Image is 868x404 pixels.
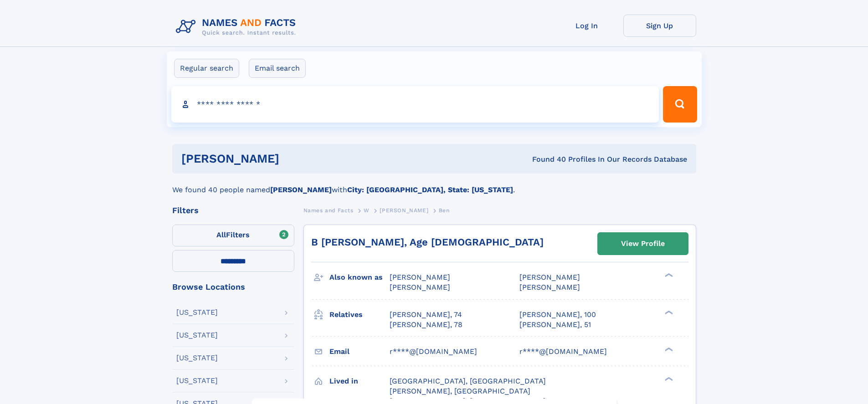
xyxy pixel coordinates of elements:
[172,283,294,291] div: Browse Locations
[176,377,218,384] div: [US_STATE]
[390,320,462,330] a: [PERSON_NAME], 78
[663,346,673,352] div: ❯
[172,225,294,246] label: Filters
[663,309,673,315] div: ❯
[519,283,580,291] span: [PERSON_NAME]
[181,153,406,164] h1: [PERSON_NAME]
[598,233,688,255] a: View Profile
[663,272,673,278] div: ❯
[406,154,687,164] div: Found 40 Profiles In Our Records Database
[621,233,665,254] div: View Profile
[172,206,294,215] div: Filters
[347,185,513,194] b: City: [GEOGRAPHIC_DATA], State: [US_STATE]
[439,207,450,214] span: Ben
[329,344,390,359] h3: Email
[663,86,697,123] button: Search Button
[663,376,673,382] div: ❯
[176,354,218,362] div: [US_STATE]
[311,236,544,248] a: B [PERSON_NAME], Age [DEMOGRAPHIC_DATA]
[329,373,390,389] h3: Lived in
[303,205,354,216] a: Names and Facts
[176,332,218,339] div: [US_STATE]
[364,207,370,214] span: W
[249,59,306,78] label: Email search
[390,387,530,395] span: [PERSON_NAME], [GEOGRAPHIC_DATA]
[390,377,546,385] span: [GEOGRAPHIC_DATA], [GEOGRAPHIC_DATA]
[176,309,218,316] div: [US_STATE]
[550,15,623,37] a: Log In
[172,15,303,39] img: Logo Names and Facts
[329,307,390,322] h3: Relatives
[390,273,450,281] span: [PERSON_NAME]
[380,207,428,214] span: [PERSON_NAME]
[174,59,239,78] label: Regular search
[216,230,226,239] span: All
[380,205,428,216] a: [PERSON_NAME]
[172,174,696,195] div: We found 40 people named with .
[270,185,332,194] b: [PERSON_NAME]
[390,283,450,291] span: [PERSON_NAME]
[329,270,390,285] h3: Also known as
[171,86,659,123] input: search input
[519,320,591,330] a: [PERSON_NAME], 51
[390,310,462,320] a: [PERSON_NAME], 74
[519,310,596,320] a: [PERSON_NAME], 100
[623,15,696,37] a: Sign Up
[519,273,580,281] span: [PERSON_NAME]
[364,205,370,216] a: W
